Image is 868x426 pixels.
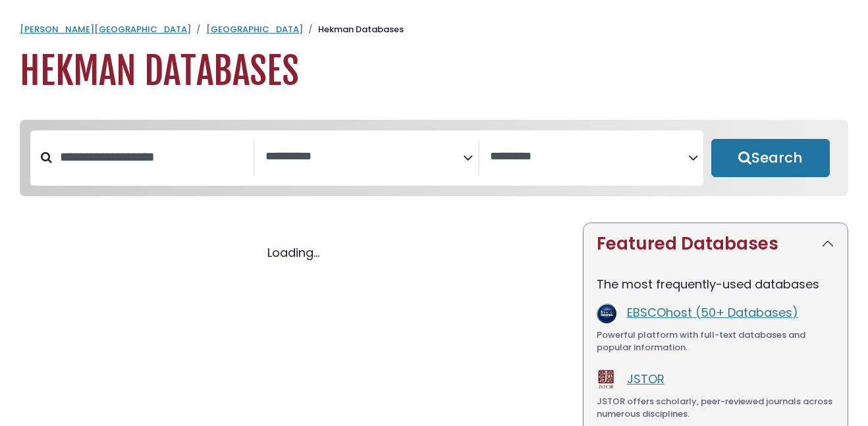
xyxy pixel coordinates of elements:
textarea: Search [265,150,463,164]
div: Loading... [20,244,567,261]
a: EBSCOhost (50+ Databases) [627,304,798,321]
div: JSTOR offers scholarly, peer-reviewed journals across numerous disciplines. [597,395,834,421]
nav: Search filters [20,120,848,196]
a: JSTOR [627,371,665,387]
input: Search database by title or keyword [52,146,254,168]
h1: Hekman Databases [20,49,848,93]
button: Featured Databases [583,223,848,265]
a: [GEOGRAPHIC_DATA] [206,23,303,36]
p: The most frequently-used databases [597,275,834,293]
button: Submit for Search Results [711,139,830,177]
a: [PERSON_NAME][GEOGRAPHIC_DATA] [20,23,191,36]
div: Powerful platform with full-text databases and popular information. [597,329,834,354]
textarea: Search [490,150,688,164]
nav: breadcrumb [20,23,848,36]
li: Hekman Databases [303,23,404,36]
